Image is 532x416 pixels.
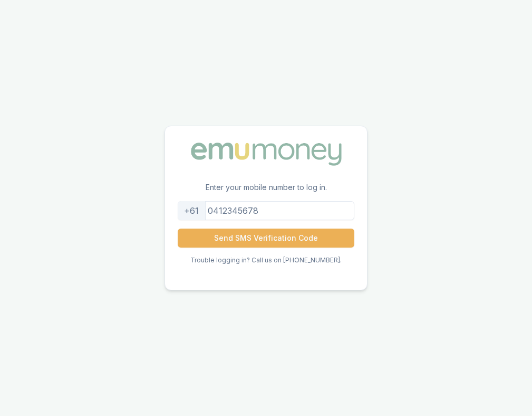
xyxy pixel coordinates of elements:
img: Emu Money [187,139,345,169]
div: +61 [178,201,206,220]
input: 0412345678 [178,201,354,220]
p: Trouble logging in? Call us on [PHONE_NUMBER]. [190,256,342,264]
button: Send SMS Verification Code [178,229,354,248]
p: Enter your mobile number to log in. [165,182,367,201]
